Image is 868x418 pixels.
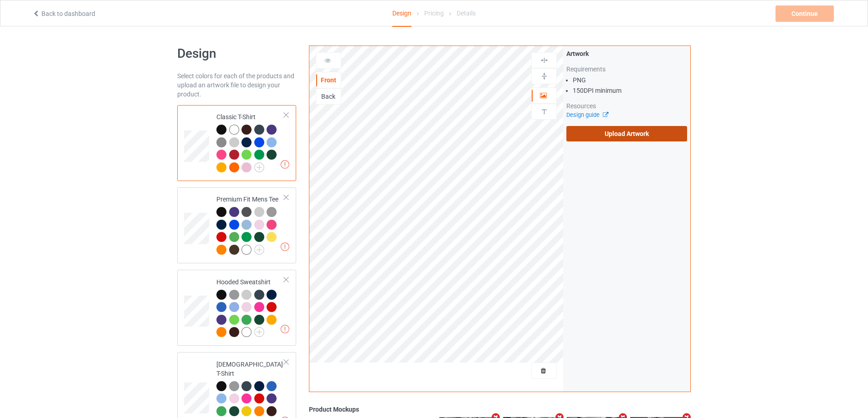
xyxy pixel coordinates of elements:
[267,207,277,217] img: heather_texture.png
[540,72,549,81] img: svg%3E%0A
[540,56,549,65] img: svg%3E%0A
[216,112,284,171] div: Classic T-Shirt
[540,107,549,116] img: svg%3E%0A
[309,405,691,414] div: Product Mockups
[254,162,264,172] img: svg+xml;base64,PD94bWwgdmVyc2lvbj0iMS4wIiBlbmNvZGluZz0iVVRGLTgiPz4KPHN2ZyB3aWR0aD0iMjJweCIgaGVpZ2...
[32,10,95,17] a: Back to dashboard
[177,187,296,263] div: Premium Fit Mens Tee
[457,0,476,26] div: Details
[177,71,296,99] div: Select colors for each of the products and upload an artwork file to design your product.
[566,111,608,118] a: Design guide
[573,76,687,85] li: PNG
[316,76,341,85] div: Front
[281,242,289,251] img: exclamation icon
[573,86,687,95] li: 150 DPI minimum
[566,65,687,74] div: Requirements
[216,277,284,337] div: Hooded Sweatshirt
[316,92,341,101] div: Back
[566,101,687,111] div: Resources
[254,245,264,255] img: svg+xml;base64,PD94bWwgdmVyc2lvbj0iMS4wIiBlbmNvZGluZz0iVVRGLTgiPz4KPHN2ZyB3aWR0aD0iMjJweCIgaGVpZ2...
[177,105,296,181] div: Classic T-Shirt
[177,270,296,346] div: Hooded Sweatshirt
[254,327,264,337] img: svg+xml;base64,PD94bWwgdmVyc2lvbj0iMS4wIiBlbmNvZGluZz0iVVRGLTgiPz4KPHN2ZyB3aWR0aD0iMjJweCIgaGVpZ2...
[216,195,284,254] div: Premium Fit Mens Tee
[281,325,289,333] img: exclamation icon
[281,160,289,169] img: exclamation icon
[177,45,296,62] h1: Design
[216,137,226,147] img: heather_texture.png
[566,49,687,58] div: Artwork
[392,0,411,27] div: Design
[566,126,687,141] label: Upload Artwork
[424,0,444,26] div: Pricing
